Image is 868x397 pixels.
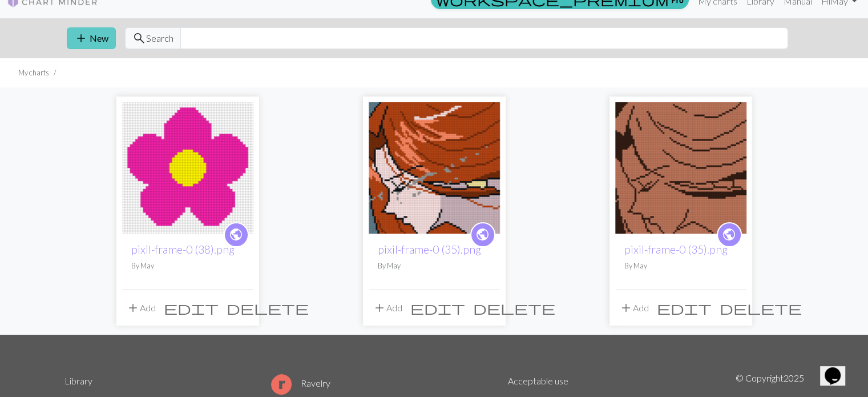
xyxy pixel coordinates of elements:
span: Search [146,31,173,45]
a: public [470,222,495,247]
span: add [126,300,140,316]
a: SARAH [369,161,500,172]
li: My charts [18,67,49,78]
span: search [132,30,146,46]
span: delete [473,300,555,316]
a: Acceptable use [508,375,568,386]
p: By May [624,260,737,271]
span: public [229,226,243,243]
a: public [717,222,742,247]
button: Delete [223,297,313,319]
p: By May [131,260,244,271]
span: edit [164,300,219,316]
a: pixil-frame-0 (38).png [131,243,235,256]
i: Edit [164,301,219,315]
span: delete [720,300,802,316]
span: add [74,30,88,46]
iframe: chat widget [820,351,857,386]
i: public [229,223,243,246]
a: pixil-frame-0 (38).png [122,161,253,172]
a: pixil-frame-0 (35).png [615,161,746,172]
button: Add [369,297,406,319]
button: Edit [653,297,716,319]
a: pixil-frame-0 (35).png [378,243,481,256]
i: public [475,223,490,246]
button: Add [122,297,160,319]
span: public [722,226,736,243]
i: Edit [657,301,712,315]
img: Ravelry logo [271,374,292,395]
i: public [722,223,736,246]
span: edit [410,300,465,316]
a: Library [64,375,92,386]
img: pixil-frame-0 (38).png [122,102,253,234]
span: add [619,300,633,316]
i: Edit [410,301,465,315]
button: Delete [716,297,806,319]
p: By May [378,260,491,271]
a: public [224,222,249,247]
a: pixil-frame-0 (35).png [624,243,728,256]
button: Edit [406,297,469,319]
img: SARAH [369,102,500,234]
img: pixil-frame-0 (35).png [615,102,746,234]
span: edit [657,300,712,316]
span: add [373,300,386,316]
a: Ravelry [271,378,330,388]
button: New [67,27,116,49]
span: delete [227,300,309,316]
button: Edit [160,297,223,319]
button: Add [615,297,653,319]
span: public [475,226,490,243]
button: Delete [469,297,559,319]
